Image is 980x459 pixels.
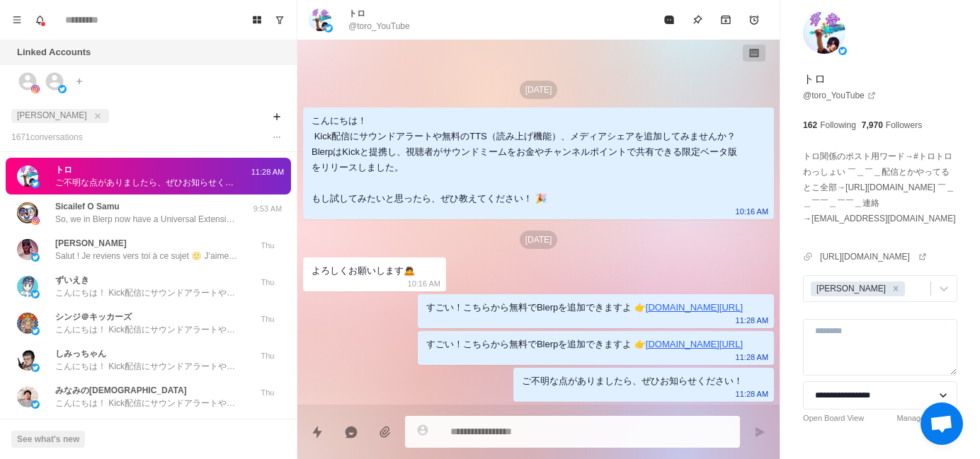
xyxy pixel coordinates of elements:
[55,274,89,286] p: ずいえき
[31,180,40,188] img: picture
[736,349,768,365] p: 11:28 AM
[371,418,399,446] button: Add media
[820,119,856,132] p: Following
[803,89,876,102] a: @toro_YouTube
[55,286,239,299] p: こんにちは！ Kick配信にサウンドアラートや無料のTTS（読み上げ機能）、メディアシェアを追加してみませんか？ BlerpはKickと提携し、視聴者がサウンドミームをお金やチャンネルポイントで...
[91,109,105,123] button: close
[55,360,239,373] p: こんにちは！ Kick配信にサウンドアラートや無料のTTS（読み上げ機能）、メディアシェアを追加してみませんか？ BlerpはKickと提携し、視聴者がサウンドミームをお金やチャンネルポイントで...
[712,6,740,34] button: Archive
[303,418,331,446] button: Quick replies
[55,384,187,397] p: みなみの[DEMOGRAPHIC_DATA]
[646,339,743,349] a: [DOMAIN_NAME][URL]
[246,8,268,31] button: Board View
[426,300,743,315] div: すごい！こちらから無料でBlerpを追加できますよ 👉
[803,149,957,226] p: トロ関係のポスト用ワード→#トロトロわっしょい ￣＿￣＿配信とかやってるとこ全部→[URL][DOMAIN_NAME] ￣＿＿￣￣＿￣￣＿連絡→[EMAIL_ADDRESS][DOMAIN_NAME]
[862,119,883,132] p: 7,970
[31,327,40,335] img: picture
[803,11,845,54] img: picture
[55,176,239,189] p: ご不明な点がありましたら、ぜひお知らせください！
[838,47,847,55] img: picture
[55,347,106,360] p: しみっちゃん
[31,290,40,298] img: picture
[740,6,768,34] button: Add reminder
[520,81,558,99] p: [DATE]
[55,250,239,262] p: Salut ! Je reviens vers toi à ce sujet 🙂 J’aimerais beaucoup en savoir plus sur ton stream et voi...
[803,412,864,424] a: Open Board View
[896,412,957,424] a: Manage Statuses
[736,386,768,402] p: 11:28 AM
[11,131,83,144] p: 1671 conversation s
[55,323,239,336] p: こんにちは！ Kick配信にサウンドアラートや無料のTTS（読み上げ機能）、メディアシェアを追加してみませんか？ BlerpはKickと提携し、視聴者がサウンドミームをお金やチャンネルポイントで...
[17,386,38,407] img: picture
[250,387,285,399] p: Thu
[268,129,285,146] button: Options
[250,313,285,325] p: Thu
[17,349,38,371] img: picture
[309,8,331,31] img: picture
[17,239,38,260] img: picture
[520,231,558,249] p: [DATE]
[921,402,963,445] a: Open chat
[6,8,28,31] button: Menu
[426,337,743,352] div: すごい！こちらから無料でBlerpを追加できますよ 👉
[17,313,38,334] img: picture
[31,400,40,409] img: picture
[803,119,817,132] p: 162
[812,281,888,296] div: [PERSON_NAME]
[655,6,683,34] button: Mark as read
[71,73,88,90] button: Add account
[312,263,415,279] div: よろしくお願いします🙇
[324,24,333,33] img: picture
[17,202,38,223] img: picture
[17,45,91,59] p: Linked Accounts
[886,119,922,132] p: Followers
[250,350,285,362] p: Thu
[55,310,132,323] p: シンジ＠キッカーズ
[55,200,120,213] p: Sicailef O Samu
[17,276,38,297] img: picture
[250,203,285,215] p: 9:53 AM
[58,85,67,93] img: picture
[337,418,365,446] button: Reply with AI
[17,165,38,187] img: picture
[820,250,927,263] a: [URL][DOMAIN_NAME]
[55,213,239,226] p: So, we in Blerp now have a Universal Extension that is compatible to all major streaming platform...
[736,313,768,328] p: 11:28 AM
[348,20,410,33] p: @toro_YouTube
[348,7,365,20] p: トロ
[888,281,904,296] div: Remove Jayson
[646,302,743,313] a: [DOMAIN_NAME][URL]
[55,163,72,176] p: トロ
[250,166,285,178] p: 11:28 AM
[683,6,712,34] button: Pin
[55,397,239,409] p: こんにちは！ Kick配信にサウンドアラートや無料のTTS（読み上げ機能）、メディアシェアを追加してみませんか？ BlerpはKickと提携し、視聴者がサウンドミームをお金やチャンネルポイントで...
[17,110,87,120] span: [PERSON_NAME]
[736,204,768,219] p: 10:16 AM
[31,364,40,372] img: picture
[55,237,127,250] p: [PERSON_NAME]
[250,277,285,289] p: Thu
[31,85,40,93] img: picture
[522,373,743,389] div: ご不明な点がありましたら、ぜひお知らせください！
[31,216,40,225] img: picture
[250,240,285,252] p: Thu
[11,431,85,448] button: See what's new
[408,276,440,291] p: 10:16 AM
[312,113,743,207] div: こんにちは！ Kick配信にサウンドアラートや無料のTTS（読み上げ機能）、メディアシェアを追加してみませんか？ BlerpはKickと提携し、視聴者がサウンドミームをお金やチャンネルポイントで...
[268,108,285,125] button: Add filters
[746,418,774,446] button: Send message
[31,253,40,262] img: picture
[268,8,291,31] button: Show unread conversations
[28,8,51,31] button: Notifications
[803,71,826,88] p: トロ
